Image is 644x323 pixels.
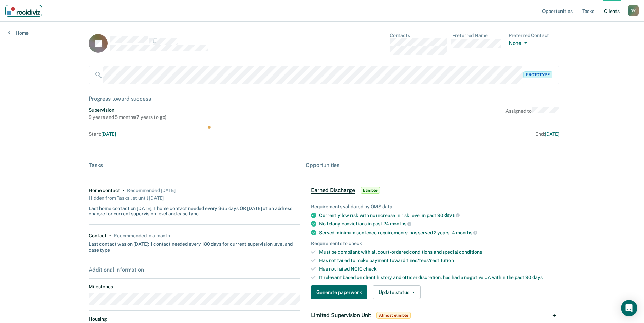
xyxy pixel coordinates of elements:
[127,188,175,193] div: Recommended 2 months ago
[361,187,380,194] span: Eligible
[306,162,559,168] div: Opportunities
[376,312,410,319] span: Almost eligible
[89,203,300,217] div: Last home contact on [DATE]; 1 home contact needed every 365 days OR [DATE] of an address change ...
[319,258,554,263] div: Has not failed to make payment toward
[319,212,554,218] div: Currently low risk with no increase in risk level in past 90
[89,95,559,102] div: Progress toward success
[89,316,300,322] dt: Housing
[89,239,300,253] div: Last contact was on [DATE]; 1 contact needed every 180 days for current supervision level and cas...
[509,40,530,48] button: None
[390,33,447,38] dt: Contacts
[319,266,554,272] div: Has not failed NCIC
[459,249,482,255] span: conditions
[319,230,554,236] div: Served minimum sentence requirements: has served 2 years, 4
[327,131,559,137] div: End :
[109,233,111,239] div: •
[444,212,460,218] span: days
[89,188,120,193] div: Home contact
[89,162,300,168] div: Tasks
[89,114,166,120] div: 9 years and 5 months ( 7 years to go )
[123,188,124,193] div: •
[456,230,477,235] span: months
[628,5,639,16] button: Profile dropdown button
[452,33,503,38] dt: Preferred Name
[8,30,29,36] a: Home
[505,107,559,120] div: Assigned to
[319,275,554,280] div: If relevant based on client history and officer discretion, has had a negative UA within the past 90
[621,300,637,316] div: Open Intercom Messenger
[390,221,411,227] span: months
[311,285,370,299] a: Navigate to form link
[114,233,170,239] div: Recommended in a month
[89,131,324,137] div: Start :
[532,275,542,280] span: days
[319,221,554,227] div: No felony convictions in past 24
[311,187,355,194] span: Earned Discharge
[7,7,40,15] img: Recidiviz
[89,233,107,239] div: Contact
[306,179,559,201] div: Earned DischargeEligible
[89,107,166,113] div: Supervision
[311,204,554,210] div: Requirements validated by OMS data
[509,33,559,38] dt: Preferred Contact
[89,193,164,203] div: Hidden from Tasks list until [DATE]
[101,131,116,137] span: [DATE]
[363,266,376,272] span: check
[373,285,421,299] button: Update status
[89,284,300,290] dt: Milestones
[311,285,367,299] button: Generate paperwork
[311,241,554,246] div: Requirements to check
[89,266,300,273] div: Additional information
[628,5,639,16] div: D V
[545,131,559,137] span: [DATE]
[311,312,371,318] span: Limited Supervision Unit
[406,258,454,263] span: fines/fees/restitution
[319,249,554,255] div: Must be compliant with all court-ordered conditions and special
